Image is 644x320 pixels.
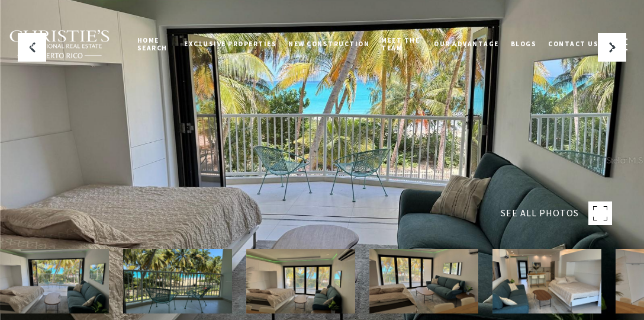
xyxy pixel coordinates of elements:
[375,25,428,63] a: Meet the Team
[548,40,598,48] span: Contact Us
[501,206,579,221] span: SEE ALL PHOTOS
[428,29,505,59] a: Our Advantage
[511,40,537,48] span: Blogs
[184,40,276,48] span: Exclusive Properties
[131,25,179,63] a: Home Search
[9,30,111,58] img: Christie's International Real Estate black text logo
[369,249,478,313] img: 4633 Avenida Isla Verde CASTILLO DEL MAR
[282,29,375,59] a: New Construction
[492,249,601,313] img: 4633 Avenida Isla Verde CASTILLO DEL MAR
[505,29,543,59] a: Blogs
[178,29,282,59] a: Exclusive Properties
[246,249,355,313] img: 4633 Avenida Isla Verde CASTILLO DEL MAR
[123,249,232,313] img: 4633 Avenida Isla Verde CASTILLO DEL MAR
[288,40,369,48] span: New Construction
[434,40,499,48] span: Our Advantage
